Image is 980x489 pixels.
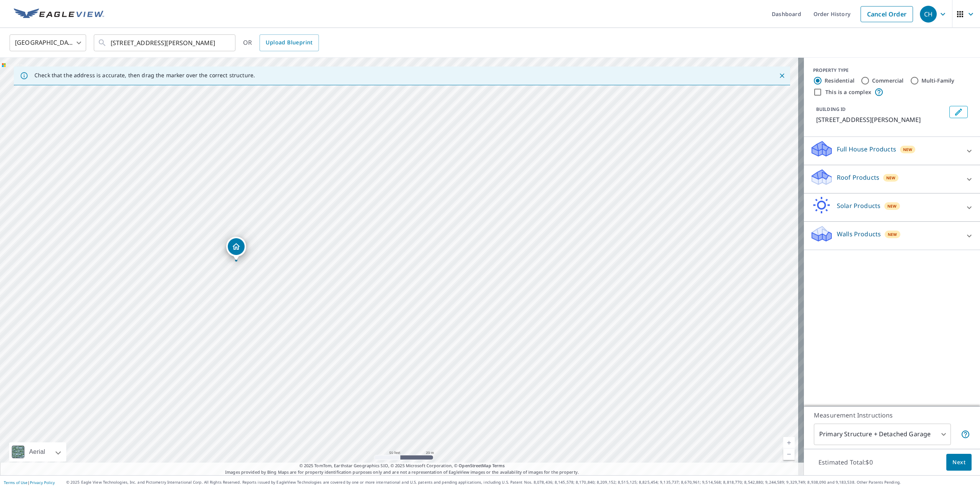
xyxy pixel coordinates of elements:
[961,430,970,439] span: Your report will include the primary structure and a detached garage if one exists.
[825,88,871,96] label: This is a complex
[14,8,104,20] img: EV Logo
[921,77,955,84] label: Multi-Family
[810,168,974,190] div: Roof ProductsNew
[837,145,896,154] p: Full House Products
[816,106,846,112] p: BUILDING ID
[903,146,913,153] span: New
[812,454,879,471] p: Estimated Total: $0
[920,6,937,23] div: CH
[777,71,787,81] button: Close
[887,203,897,209] span: New
[30,480,55,485] a: Privacy Policy
[266,38,312,47] span: Upload Blueprint
[260,34,318,51] a: Upload Blueprint
[810,197,974,218] div: Solar ProductsNew
[837,229,881,239] p: Walls Products
[34,72,255,79] p: Check that the address is accurate, then drag the marker over the correct structure.
[66,479,976,485] p: © 2025 Eagle View Technologies, Inc. and Pictometry International Corp. All Rights Reserved. Repo...
[4,480,28,485] a: Terms of Use
[299,463,505,469] span: © 2025 TomTom, Earthstar Geographics SIO, © 2025 Microsoft Corporation, ©
[816,115,946,124] p: [STREET_ADDRESS][PERSON_NAME]
[949,106,968,118] button: Edit building 1
[111,32,220,54] input: Search by address or latitude-longitude
[837,201,880,210] p: Solar Products
[10,32,86,54] div: [GEOGRAPHIC_DATA]
[814,424,951,445] div: Primary Structure + Detached Garage
[783,448,795,460] a: Current Level 19, Zoom Out
[783,437,795,448] a: Current Level 19, Zoom In
[837,173,879,182] p: Roof Products
[872,77,904,84] label: Commercial
[946,454,972,471] button: Next
[825,77,854,84] label: Residential
[9,442,66,461] div: Aerial
[886,175,896,181] span: New
[813,67,971,74] div: PROPERTY TYPE
[243,34,319,51] div: OR
[4,480,55,485] p: |
[952,458,965,467] span: Next
[27,442,47,461] div: Aerial
[810,140,974,162] div: Full House ProductsNew
[492,463,505,468] a: Terms
[861,6,913,22] a: Cancel Order
[814,411,970,420] p: Measurement Instructions
[810,225,974,247] div: Walls ProductsNew
[226,237,246,260] div: Dropped pin, building 1, Residential property, 7363 Brook Trout Trl Evergreen, CO 80439
[459,463,491,468] a: OpenStreetMap
[888,231,897,237] span: New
